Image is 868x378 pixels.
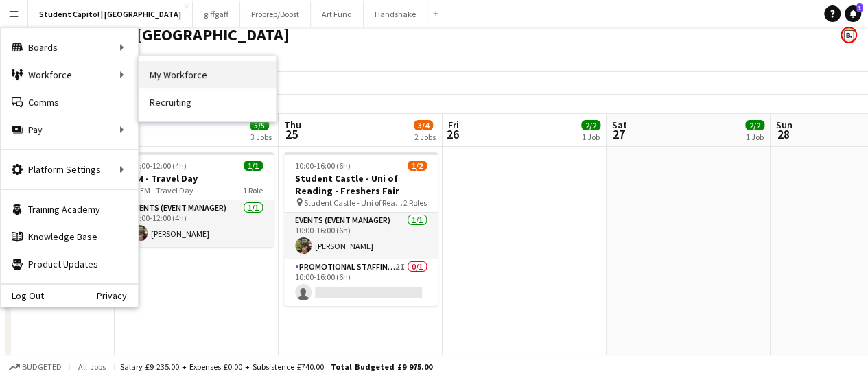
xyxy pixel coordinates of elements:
[776,119,793,131] span: Sun
[243,185,263,196] span: 1 Role
[139,88,276,116] a: Recruiting
[446,126,459,142] span: 26
[581,120,600,130] span: 2/2
[1,34,138,61] div: Boards
[610,126,627,142] span: 27
[311,1,364,27] button: Art Fund
[582,132,600,142] div: 1 Job
[612,119,627,131] span: Sat
[131,161,187,171] span: 08:00-12:00 (4h)
[1,290,44,301] a: Log Out
[244,161,263,171] span: 1/1
[140,185,193,196] span: EM - Travel Day
[1,116,138,143] div: Pay
[7,359,64,375] button: Budgeted
[22,362,62,372] span: Budgeted
[284,119,301,131] span: Thu
[97,290,138,301] a: Privacy
[856,3,863,12] span: 1
[120,172,274,185] h3: EM - Travel Day
[408,161,427,171] span: 1/2
[1,156,138,183] div: Platform Settings
[284,213,438,259] app-card-role: Events (Event Manager)1/110:00-16:00 (6h)[PERSON_NAME]
[1,223,138,250] a: Knowledge Base
[414,120,433,130] span: 3/4
[250,120,269,130] span: 5/5
[448,119,459,131] span: Fri
[120,200,274,247] app-card-role: Events (Event Manager)1/108:00-12:00 (4h)[PERSON_NAME]
[284,152,438,306] app-job-card: 10:00-16:00 (6h)1/2Student Castle - Uni of Reading - Freshers Fair Student Castle - Uni of Readin...
[295,161,351,171] span: 10:00-16:00 (6h)
[284,259,438,306] app-card-role: Promotional Staffing (Brand Ambassadors)2I0/110:00-16:00 (6h)
[414,132,436,142] div: 2 Jobs
[403,198,427,208] span: 2 Roles
[845,5,861,22] a: 1
[304,198,403,208] span: Student Castle - Uni of Reading - Freshers Fair
[28,1,193,27] button: Student Capitol | [GEOGRAPHIC_DATA]
[240,1,311,27] button: Proprep/Boost
[364,1,427,27] button: Handshake
[284,172,438,197] h3: Student Castle - Uni of Reading - Freshers Fair
[120,362,432,372] div: Salary £9 235.00 + Expenses £0.00 + Subsistence £740.00 =
[331,362,432,372] span: Total Budgeted £9 975.00
[841,27,857,43] app-user-avatar: Bounce Activations Ltd
[745,120,764,130] span: 2/2
[193,1,240,27] button: giffgaff
[11,25,290,45] h1: Student Capitol | [GEOGRAPHIC_DATA]
[774,126,793,142] span: 28
[139,61,276,88] a: My Workforce
[75,362,108,372] span: All jobs
[1,250,138,278] a: Product Updates
[1,88,138,116] a: Comms
[1,196,138,223] a: Training Academy
[250,132,272,142] div: 3 Jobs
[120,152,274,247] app-job-card: 08:00-12:00 (4h)1/1EM - Travel Day EM - Travel Day1 RoleEvents (Event Manager)1/108:00-12:00 (4h)...
[282,126,301,142] span: 25
[746,132,764,142] div: 1 Job
[1,61,138,88] div: Workforce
